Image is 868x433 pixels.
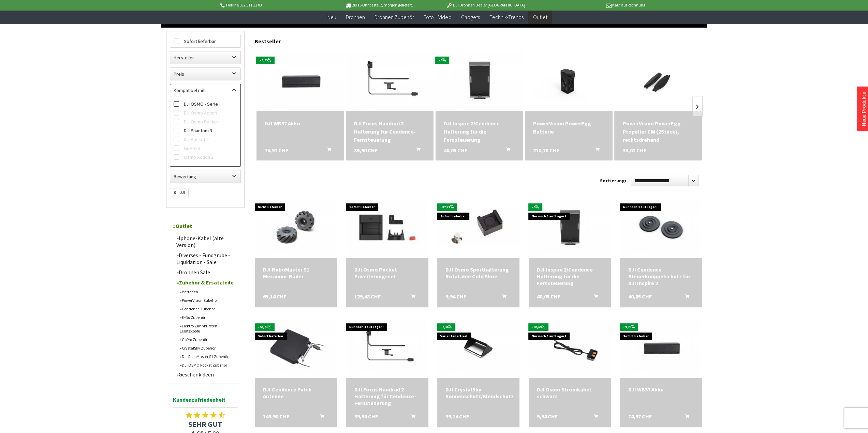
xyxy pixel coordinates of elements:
[256,51,344,109] img: DJI WB37 Akku
[444,146,467,154] span: 40,05 CHF
[529,320,611,375] img: DJI Osmo Stromkabel schwarz
[539,1,645,9] p: Kauf auf Rechnung
[432,1,539,9] p: DJI Drohnen Dealer [GEOGRAPHIC_DATA]
[170,84,240,96] label: Kompatibel mit
[456,10,484,24] a: Gadgets
[354,386,420,406] a: DJI Focus Handrad 2 Halterung für Cendence-Fernsteuerung 39,90 CHF In den Warenkorb
[354,386,420,406] div: DJI Focus Handrad 2 Halterung für Cendence-Fernsteuerung
[265,146,288,154] span: 74,97 CHF
[265,119,336,127] div: DJI WB37 Akku
[346,51,433,109] img: DJI Focus Handrad 2 Halterung für Cendence-Fernsteuerung
[677,413,693,422] button: In den Warenkorb
[461,14,480,20] span: Gadgets
[529,200,611,255] img: DJI Inspire 2/Cendence Halterung für die Fernsteuerung
[620,320,702,375] img: DJI WB37 Akku
[403,413,420,422] button: In den Warenkorb
[620,200,702,255] img: DJI Cendence Steuerknüppelschutz für DJI Inspire 2
[445,293,466,300] span: 9,94 CHF
[173,233,241,250] a: Iphone-Kabel (alte Version)
[170,419,241,429] span: SEHR GUT
[176,305,241,313] a: Cendence Zubehör
[622,119,694,144] a: PowerVision PowerEgg Propeller CW (2Stück), rechtsdrehend 33,02 CHF
[323,10,341,24] a: Neu
[174,144,237,153] label: GoPro 5
[354,146,378,154] span: 39,90 CHF
[263,293,286,300] span: 65,14 CHF
[176,335,241,344] a: GoPro Zubehör
[445,386,511,400] div: DJI CrystalSky Sonnenschutz/Blendschutz
[354,293,381,300] span: 129,48 CHF
[174,126,237,135] label: DJI Phantom 3
[537,413,558,420] span: 9,94 CHF
[614,59,702,102] img: PowerVision PowerEgg Propeller CW (2Stück), rechtsdrehend
[494,293,511,302] button: In den Warenkorb
[263,386,329,400] a: DJI Cendence Patch Antenne 149,90 CHF In den Warenkorb
[628,293,652,300] span: 40,05 CHF
[265,119,336,127] a: DJI WB37 Akku 74,97 CHF In den Warenkorb
[219,1,325,9] p: Hotline 032 511 11 03
[489,14,523,20] span: Technik-Trends
[173,369,241,380] a: Geschenkideen
[374,14,414,20] span: Drohnen Zubehör
[173,250,241,267] a: Diverses - Fundgrube - Liquidation - Sale
[176,344,241,352] a: CrystalSky Zubehör
[327,14,336,20] span: Neu
[354,413,378,420] span: 39,90 CHF
[174,135,237,144] label: DJI Pocket 2
[354,266,420,280] div: DJI Osmo Pocket Erweiterungsset
[525,60,613,102] img: PowerVision PowerEgg Batterie
[176,322,241,335] a: Elektro Zahnbürsten Ersatzköpfe
[255,320,337,375] img: DJI Cendence Patch Antenne
[537,386,603,400] div: DJI Osmo Stromkabel schwarz
[445,413,469,420] span: 39,14 CHF
[176,296,241,305] a: PowerVision Zubehör
[354,119,425,144] a: DJI Focus Handrad 2 Halterung für Cendence-Fernsteuerung 39,90 CHF In den Warenkorb
[445,266,511,280] a: DJI Osmo Sporthalterung Rotatable Cold Shoe 9,94 CHF In den Warenkorb
[860,92,867,126] a: Neue Produkte
[419,10,456,24] a: Foto + Video
[437,320,519,375] img: DJI CrystalSky Sonnenschutz/Blendschutz
[176,352,241,361] a: DJI RoboMaster S1 Zubehör
[628,266,694,287] div: DJI Cendence Steuerknüppelschutz für DJI Inspire 2
[600,175,626,186] label: Sortierung:
[622,146,646,154] span: 33,02 CHF
[170,68,240,80] label: Preis
[403,293,420,302] button: In den Warenkorb
[537,266,603,287] a: DJI Inspire 2/Cendence Halterung für die Fernsteuerung 40,05 CHF In den Warenkorb
[176,288,241,296] a: Batterien
[444,119,515,144] a: DJI Inspire 2/Cendence Halterung für die Fernsteuerung 40,05 CHF In den Warenkorb
[533,119,604,136] div: PowerVision PowerEgg Batterie
[173,395,238,408] span: Kundenzufriedenheit
[587,146,604,155] button: In den Warenkorb
[326,1,432,9] p: Bis 16 Uhr bestellt, morgen geliefert.
[174,117,237,126] label: DJI Osmo Pocket
[628,413,652,420] span: 74,97 CHF
[255,31,702,48] div: Bestseller
[444,119,515,144] div: DJI Inspire 2/Cendence Halterung für die Fernsteuerung
[176,313,241,322] a: E-Go Zubehör
[170,219,241,233] a: Outlet
[498,146,514,155] button: In den Warenkorb
[346,320,428,375] img: DJI Focus Handrad 2 Halterung für Cendence-Fernsteuerung
[354,266,420,280] a: DJI Osmo Pocket Erweiterungsset 129,48 CHF In den Warenkorb
[370,10,419,24] a: Drohnen Zubehör
[170,188,189,197] span: DJI
[263,266,329,280] a: DJI RoboMaster S1 Mecanum-Räder 65,14 CHF
[628,386,694,393] a: DJI WB37 Akku 74,97 CHF In den Warenkorb
[677,293,693,302] button: In den Warenkorb
[170,51,240,64] label: Hersteller
[173,277,241,288] a: Zubehör & Ersatzteile
[586,413,602,422] button: In den Warenkorb
[408,146,425,155] button: In den Warenkorb
[174,108,237,117] label: DJI Osmo Action
[173,267,241,277] a: Drohnen Sale
[586,293,602,302] button: In den Warenkorb
[537,266,603,287] div: DJI Inspire 2/Cendence Halterung für die Fernsteuerung
[263,386,329,400] div: DJI Cendence Patch Antenne
[176,361,241,369] a: DJI OSMO Pocket Zubehör
[255,200,337,255] img: DJI RoboMaster S1 Mecanum-Räder
[628,266,694,287] a: DJI Cendence Steuerknüppelschutz für DJI Inspire 2 40,05 CHF In den Warenkorb
[170,170,240,183] label: Bewertung
[533,146,559,154] span: 210,78 CHF
[170,35,240,47] label: Sofort lieferbar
